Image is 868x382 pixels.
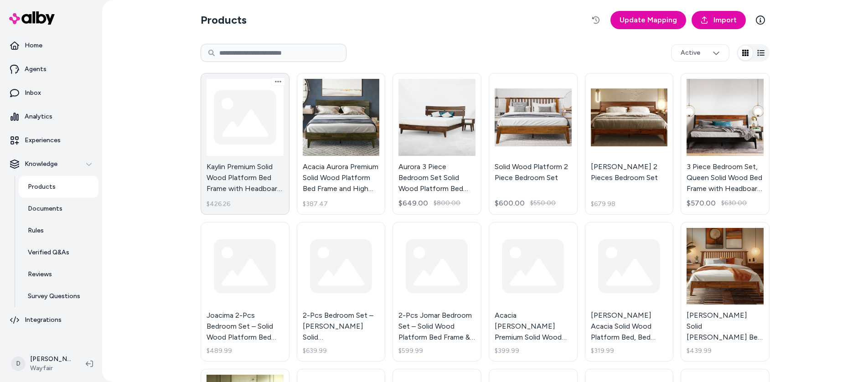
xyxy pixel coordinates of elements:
p: [PERSON_NAME] [30,355,71,364]
p: Documents [28,204,62,213]
a: Rules [19,220,98,242]
a: Integrations [4,309,98,331]
a: 2-Pcs Jomar Bedroom Set – Solid Wood Platform Bed Frame & Matching Nightstand, Scandinavian Rusti... [393,222,481,362]
p: Inbox [25,88,41,98]
p: Agents [25,65,46,74]
a: Home [4,35,98,57]
span: D [11,356,26,371]
a: Kristoffer Solid Wood Bed Frame with Headboard[PERSON_NAME] Solid [PERSON_NAME] Bed Frame with He... [681,222,770,362]
a: Solid Wood Platform 2 Piece Bedroom SetSolid Wood Platform 2 Piece Bedroom Set$600.00$550.00 [489,73,578,215]
a: Import [692,11,746,29]
a: Experiences [4,129,98,151]
a: [PERSON_NAME] Acacia Solid Wood Platform Bed, Bed Frame with Headboard, Farmhouse Bed Frame Style... [585,222,674,362]
a: Update Mapping [610,11,686,29]
a: Verified Q&As [19,242,98,263]
a: Emery 2 Pieces Bedroom Set[PERSON_NAME] 2 Pieces Bedroom Set$679.98 [585,73,674,215]
a: Acacia [PERSON_NAME] Premium Solid Wood Bed Frame, Bed Frame with Headboard Included, Mid century... [489,222,578,362]
a: Survey Questions [19,285,98,307]
a: Inbox [4,82,98,104]
h2: Products [201,13,247,27]
a: Kaylin Premium Solid Wood Platform Bed Frame with Headboard – 800 lb Capacity, No Box Spring Need... [201,73,289,215]
p: Analytics [25,112,52,121]
p: Rules [28,226,44,235]
a: Analytics [4,106,98,128]
p: Products [28,182,56,191]
a: Agents [4,58,98,80]
a: Joacima 2-Pcs Bedroom Set – Solid Wood Platform Bed Frame & Matching Nightstand, Mid-Century Mode... [201,222,289,362]
a: Products [19,176,98,198]
a: Aurora 3 Piece Bedroom Set Solid Wood Platform Bed Frame with Headboard and NightstandAurora 3 Pi... [393,73,481,215]
p: Experiences [25,136,61,145]
span: Update Mapping [620,15,677,26]
button: D[PERSON_NAME]Wayfair [5,349,78,378]
button: Active [671,44,729,62]
p: Survey Questions [28,292,80,301]
p: Knowledge [25,160,57,169]
p: Reviews [28,270,52,279]
p: Integrations [25,315,62,325]
button: Knowledge [4,153,98,175]
p: Verified Q&As [28,248,69,257]
a: Documents [19,198,98,220]
span: Wayfair [30,364,71,373]
a: 2-Pcs Bedroom Set – [PERSON_NAME] Solid [PERSON_NAME] Platform Bed Frame & Matching Nightstand, S... [297,222,386,362]
img: alby Logo [9,11,55,25]
a: Reviews [19,263,98,285]
a: Acacia Aurora Premium Solid Wood Platform Bed Frame and High Headboard, King Bed Frame with Headb... [297,73,386,215]
span: Import [713,15,737,26]
p: Home [25,41,42,50]
a: 3 Piece Bedroom Set, Queen Solid Wood Bed Frame with Headboard and 2 Nightstand, 800lbs Capacity3... [681,73,770,215]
